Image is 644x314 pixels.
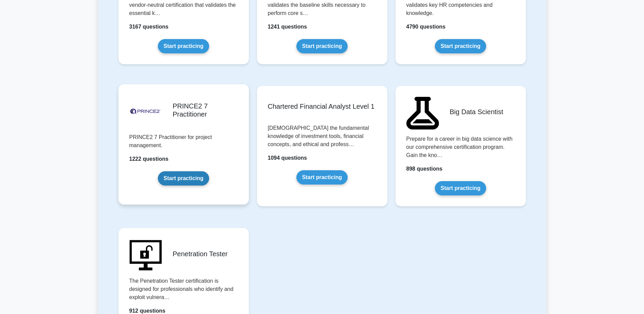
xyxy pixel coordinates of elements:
a: Start practicing [158,39,209,53]
a: Start practicing [435,181,486,195]
a: Start practicing [435,39,486,53]
a: Start practicing [296,170,348,185]
a: Start practicing [296,39,348,53]
a: Start practicing [158,171,209,186]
